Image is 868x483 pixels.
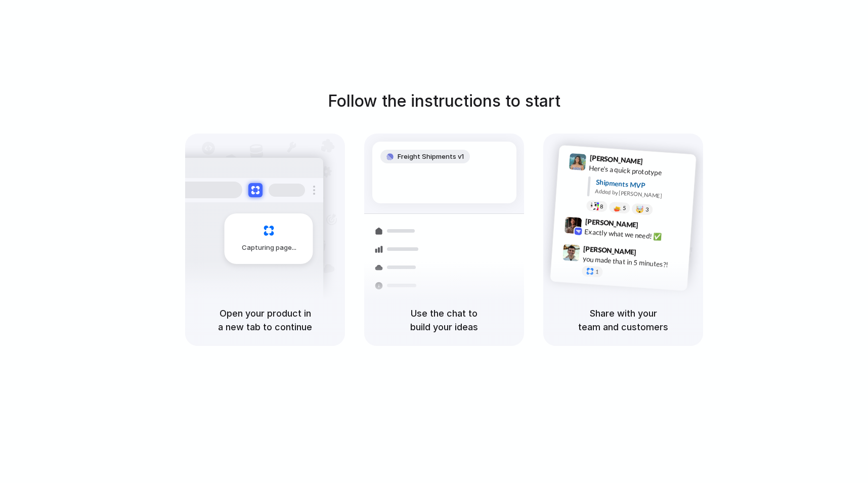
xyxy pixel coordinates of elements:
span: Freight Shipments v1 [398,152,464,162]
span: 9:41 AM [646,157,667,169]
h1: Follow the instructions to start [328,89,560,113]
span: [PERSON_NAME] [585,215,638,230]
h5: Share with your team and customers [555,306,691,334]
h5: Open your product in a new tab to continue [197,306,333,334]
div: you made that in 5 minutes?! [582,253,683,271]
div: Here's a quick prototype [589,162,690,180]
span: 8 [600,203,603,209]
span: 9:47 AM [639,248,660,260]
span: 5 [623,205,626,210]
div: 🤯 [636,205,644,213]
span: [PERSON_NAME] [589,152,643,167]
div: Shipments MVP [595,177,689,193]
div: Added by [PERSON_NAME] [595,187,688,202]
span: 1 [595,269,599,275]
div: Exactly what we need! ✅ [584,226,685,243]
span: [PERSON_NAME] [583,243,637,257]
span: 9:42 AM [641,221,662,233]
span: Capturing page [242,243,298,253]
span: 3 [645,207,649,212]
h5: Use the chat to build your ideas [376,306,512,334]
